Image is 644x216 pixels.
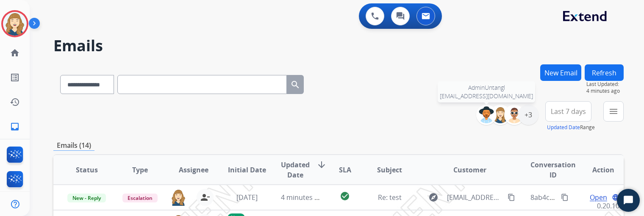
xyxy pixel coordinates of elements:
span: Last 7 days [551,110,586,113]
mat-icon: home [10,48,20,58]
mat-icon: menu [608,106,619,116]
p: Emails (14) [53,140,94,151]
mat-icon: arrow_downward [316,160,327,170]
span: [EMAIL_ADDRESS][DOMAIN_NAME] [447,192,502,202]
h2: Emails [53,37,624,54]
mat-icon: person_remove [200,192,210,202]
span: Open [590,192,607,202]
svg: Open Chat [623,195,634,206]
span: Subject [377,165,402,175]
span: Range [547,124,595,131]
span: Assignee [179,165,208,175]
span: Last Updated: [586,81,624,88]
button: Refresh [585,64,624,81]
mat-icon: search [290,80,300,90]
span: Customer [453,165,486,175]
span: New - Reply [67,194,106,202]
mat-icon: content_copy [508,194,515,201]
span: [EMAIL_ADDRESS][DOMAIN_NAME] [440,92,533,100]
span: 4 minutes ago [586,88,624,94]
p: 0.20.1027RC [597,201,636,211]
span: SLA [339,165,351,175]
div: +3 [518,105,539,125]
mat-icon: list_alt [10,72,20,83]
th: Action [570,155,624,185]
button: New Email [540,64,581,81]
mat-icon: check_circle [340,191,350,201]
span: Updated Date [281,160,310,180]
mat-icon: inbox [10,122,20,132]
mat-icon: history [10,97,20,107]
img: avatar [3,12,27,36]
mat-icon: explore [428,192,439,202]
mat-icon: content_copy [561,194,569,201]
span: Untangl [485,83,505,91]
mat-icon: language [612,194,619,201]
span: Escalation [122,194,158,202]
span: Re: test [378,193,402,202]
img: agent-avatar [170,189,186,205]
button: Start Chat [617,189,640,212]
span: Status [76,165,98,175]
span: Admin [468,83,485,91]
span: Type [132,165,148,175]
button: Last 7 days [545,101,591,122]
span: [DATE] [236,193,258,202]
button: Updated Date [547,124,580,131]
span: 4 minutes ago [281,193,326,202]
span: Conversation ID [530,160,576,180]
span: Initial Date [228,165,266,175]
